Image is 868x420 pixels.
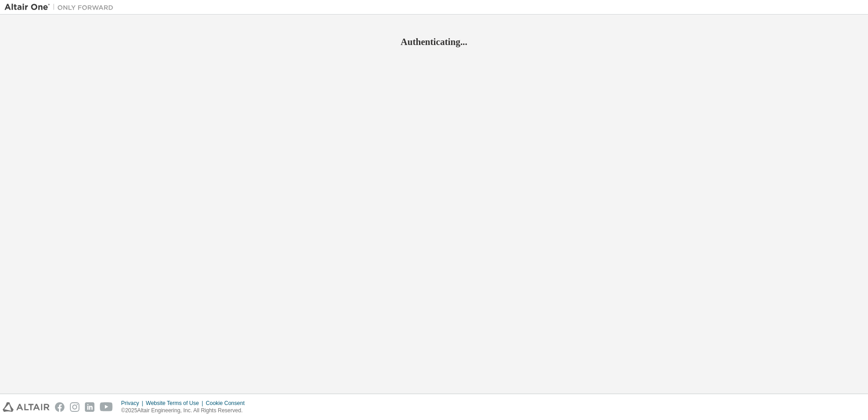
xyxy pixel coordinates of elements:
img: facebook.svg [55,402,64,412]
h2: Authenticating... [5,36,863,48]
p: © 2025 Altair Engineering, Inc. All Rights Reserved. [121,407,250,415]
div: Cookie Consent [206,400,250,407]
img: Altair One [5,3,118,12]
div: Website Terms of Use [146,400,206,407]
img: altair_logo.svg [3,402,49,412]
div: Privacy [121,400,146,407]
img: linkedin.svg [85,402,94,412]
img: youtube.svg [100,402,113,412]
img: instagram.svg [70,402,79,412]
